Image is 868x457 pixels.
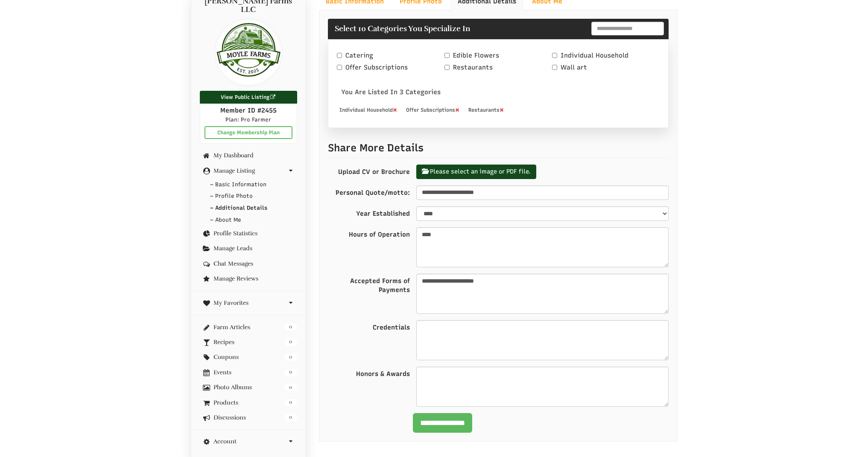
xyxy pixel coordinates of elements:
input: Offer Subscriptions [337,65,342,70]
span: Individual Household [337,105,399,115]
a: – Basic Information [193,179,304,191]
input: Catering [337,53,342,58]
label: Catering [337,51,373,60]
h4: Select 10 Categories You Specialize In [328,19,669,39]
p: You Are Listed In 3 Categories [337,84,660,101]
a: – About Me [193,214,304,226]
a: 0 Farm Articles [200,324,297,330]
a: Profile Statistics [200,230,297,237]
a: View Public Listing [200,91,297,104]
span: Restaurants [466,105,506,115]
span: 0 [284,353,297,361]
label: Wall art [552,63,587,72]
a: 0 Products [200,399,297,406]
label: Personal Quote/motto: [336,185,410,197]
a: Change Membership Plan [205,126,292,139]
a: 0 Coupons [200,354,297,360]
input: Restaurants [444,65,450,70]
label: Restaurants [444,63,493,72]
a: Account [200,438,297,445]
a: 0 Photo Albums [200,384,297,390]
a: Manage Listing [200,168,297,174]
select: member_listing_details_313-element-10-1 [416,206,669,221]
a: 0 Discussions [200,414,297,421]
a: 0 Recipes [200,339,297,345]
span: Member ID #2455 [220,107,277,114]
a: 0 Events [200,369,297,376]
a: My Favorites [200,300,297,306]
label: Credentials [373,320,410,332]
label: Year Established [356,206,410,218]
a: Chat Messages [200,260,297,267]
a: Manage Reviews [200,275,297,282]
span: 0 [284,338,297,346]
label: Accepted Forms of Payments [328,274,410,295]
span: 0 [284,384,297,391]
img: pimage 2455 179 photo [214,18,283,87]
a: Manage Leads [200,245,297,252]
span: Offer Subscriptions [403,105,462,115]
span: Plan: Pro Farmer [225,116,271,123]
label: Edible Flowers [444,51,499,60]
p: Share More Details [328,141,669,158]
input: Edible Flowers [444,53,450,58]
a: My Dashboard [200,152,297,159]
input: Individual Household [552,53,557,58]
a: – Additional Details [193,202,304,214]
label: Upload CV or Brochure [338,165,410,176]
label: Please select an image or PDF file. [416,165,536,179]
span: 0 [284,324,297,331]
input: Wall art [552,65,557,70]
label: Hours of Operation [349,227,410,239]
label: Offer Subscriptions [337,63,408,72]
a: – Profile Photo [193,190,304,202]
span: 0 [284,399,297,407]
label: Individual Household [552,51,628,60]
span: 0 [284,369,297,376]
label: Honors & Awards [356,367,410,379]
span: 0 [284,414,297,422]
